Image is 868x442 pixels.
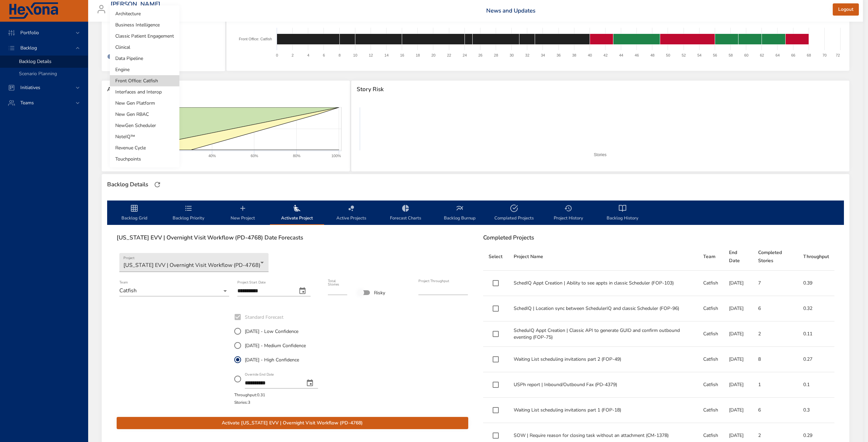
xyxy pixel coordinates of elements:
li: New Gen Platform [110,98,179,109]
li: Touchpoints [110,153,179,165]
li: NoteIQ™ [110,131,179,142]
li: NewGen Scheduler [110,120,179,131]
li: Architecture [110,8,179,19]
li: New Gen RBAC [110,109,179,120]
li: Data Pipeline [110,53,179,64]
li: Revenue Cycle [110,142,179,153]
li: Clinical [110,42,179,53]
li: Interfaces and Interop [110,86,179,98]
li: Classic Patient Engagement [110,30,179,42]
li: Front Office: Catfish [110,75,179,86]
li: Business Intelligence [110,19,179,30]
li: Engine [110,64,179,75]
